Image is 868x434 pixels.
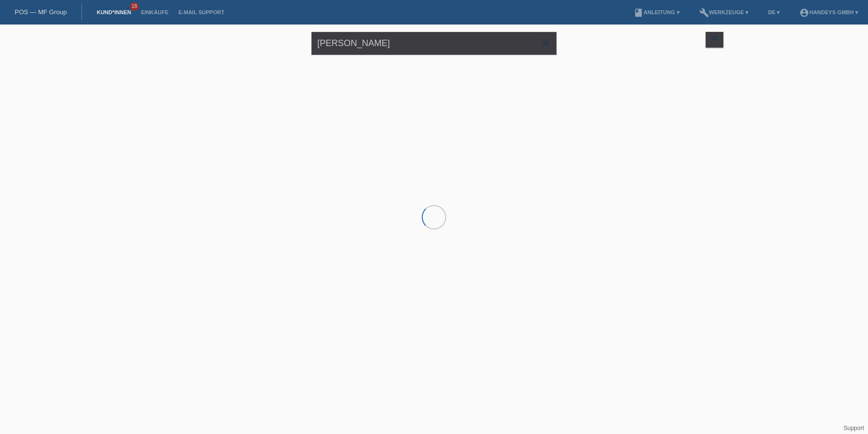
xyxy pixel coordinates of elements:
[794,9,863,15] a: account_circleHandeys GmbH ▾
[843,425,864,432] a: Support
[15,8,67,16] a: POS — MF Group
[709,34,720,45] i: filter_list
[634,8,643,18] i: book
[92,9,136,15] a: Kund*innen
[694,9,754,15] a: buildWerkzeuge ▾
[540,37,552,49] i: close
[130,2,139,11] span: 18
[763,9,785,15] a: DE ▾
[629,9,684,15] a: bookAnleitung ▾
[136,9,173,15] a: Einkäufe
[799,8,809,18] i: account_circle
[311,32,557,55] input: Suche...
[699,8,709,18] i: build
[174,9,230,15] a: E-Mail Support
